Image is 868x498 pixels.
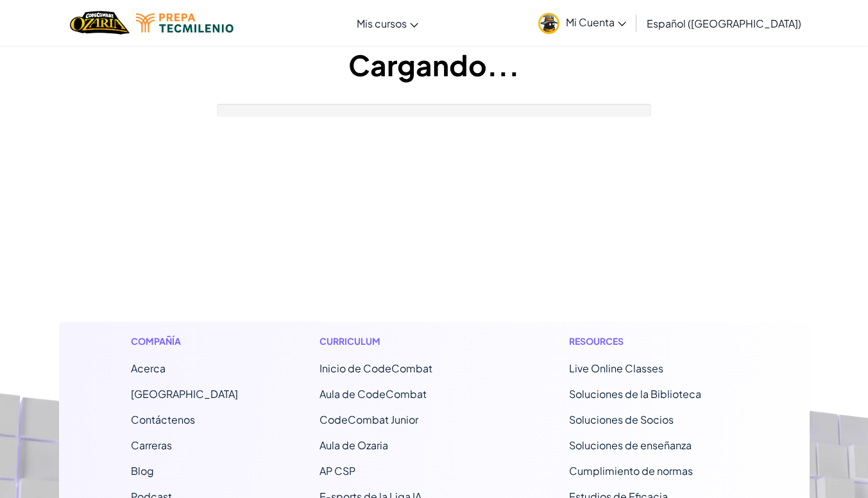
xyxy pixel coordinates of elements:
[357,17,407,30] span: Mis cursos
[131,438,172,452] a: Carreras
[70,10,130,36] a: Ozaria by CodeCombat logo
[566,15,626,29] span: Mi Cuenta
[70,10,130,36] img: Home
[131,387,238,401] a: [GEOGRAPHIC_DATA]
[319,335,488,348] h1: Curriculum
[569,335,738,348] h1: Resources
[319,361,432,375] span: Inicio de CodeCombat
[538,13,559,34] img: avatar
[319,387,427,401] a: Aula de CodeCombat
[319,438,388,452] a: Aula de Ozaria
[569,361,663,375] a: Live Online Classes
[647,17,801,30] span: Español ([GEOGRAPHIC_DATA])
[319,413,418,426] a: CodeCombat Junior
[350,6,425,40] a: Mis cursos
[640,6,808,40] a: Español ([GEOGRAPHIC_DATA])
[569,464,693,477] a: Cumplimiento de normas
[569,438,692,452] a: Soluciones de enseñanza
[569,387,701,401] a: Soluciones de la Biblioteca
[131,361,166,375] a: Acerca
[532,3,633,43] a: Mi Cuenta
[136,13,234,33] img: Tecmilenio logo
[569,413,674,426] a: Soluciones de Socios
[131,335,238,348] h1: Compañía
[131,464,154,477] a: Blog
[319,464,355,477] a: AP CSP
[131,413,195,426] span: Contáctenos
